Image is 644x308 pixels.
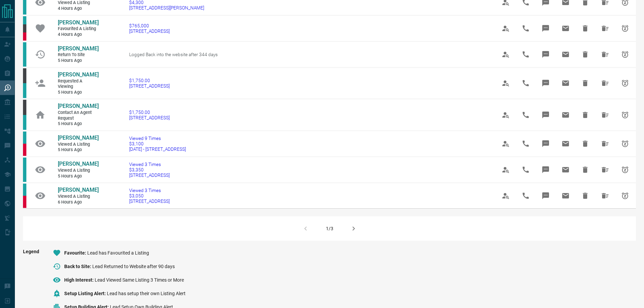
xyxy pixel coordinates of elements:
[538,188,554,204] span: Message
[617,46,633,63] span: Snooze
[538,136,554,152] span: Message
[129,52,218,57] span: Logged Back into the website after 344 days
[518,75,534,91] span: Call
[58,173,98,179] span: 5 hours ago
[498,188,514,204] span: View Profile
[64,264,92,269] span: Back to Site
[129,193,170,198] span: $3,050
[129,167,170,172] span: $3,350
[58,103,99,109] span: [PERSON_NAME]
[58,52,98,58] span: Return to Site
[23,132,26,144] div: condos.ca
[129,141,186,146] span: $3,100
[518,46,534,63] span: Call
[129,115,170,120] span: [STREET_ADDRESS]
[129,146,186,152] span: [DATE] - [STREET_ADDRESS]
[498,107,514,123] span: View Profile
[129,162,170,178] a: Viewed 3 Times$3,350[STREET_ADDRESS]
[597,46,613,63] span: Hide All from Verushka Alvarez
[617,188,633,204] span: Snooze
[58,161,99,167] span: [PERSON_NAME]
[58,147,98,153] span: 5 hours ago
[518,162,534,178] span: Call
[557,46,574,63] span: Email
[617,162,633,178] span: Snooze
[597,162,613,178] span: Hide All from Lisa Carabetta
[597,136,613,152] span: Hide All from Moiz Asif
[23,196,26,208] div: property.ca
[64,291,107,296] span: Setup Listing Alert
[58,26,98,32] span: Favourited a Listing
[58,71,98,78] a: [PERSON_NAME]
[95,277,184,283] span: Lead Viewed Same Listing 3 Times or More
[58,78,98,90] span: Requested a Viewing
[58,71,99,78] span: [PERSON_NAME]
[518,20,534,37] span: Call
[577,107,593,123] span: Hide
[64,277,95,283] span: High Interest
[498,46,514,63] span: View Profile
[58,135,98,142] a: [PERSON_NAME]
[58,168,98,173] span: Viewed a Listing
[23,68,26,83] div: mrloft.ca
[129,136,186,152] a: Viewed 9 Times$3,100[DATE] - [STREET_ADDRESS]
[326,226,333,231] div: 1/3
[129,110,170,115] span: $1,750.00
[23,16,26,24] div: condos.ca
[617,107,633,123] span: Snooze
[92,264,175,269] span: Lead Returned to Website after 90 days
[557,20,574,37] span: Email
[498,162,514,178] span: View Profile
[129,28,170,34] span: [STREET_ADDRESS]
[518,107,534,123] span: Call
[23,184,26,196] div: condos.ca
[129,198,170,204] span: [STREET_ADDRESS]
[23,158,26,182] div: condos.ca
[129,78,170,89] a: $1,750.00[STREET_ADDRESS]
[58,161,98,168] a: [PERSON_NAME]
[129,83,170,89] span: [STREET_ADDRESS]
[129,78,170,83] span: $1,750.00
[58,19,98,26] a: [PERSON_NAME]
[129,136,186,141] span: Viewed 9 Times
[64,250,87,256] span: Favourite
[23,83,26,98] div: condos.ca
[518,136,534,152] span: Call
[129,110,170,120] a: $1,750.00[STREET_ADDRESS]
[23,24,26,32] div: mrloft.ca
[129,5,204,10] span: [STREET_ADDRESS][PERSON_NAME]
[538,107,554,123] span: Message
[58,58,98,64] span: 5 hours ago
[557,136,574,152] span: Email
[577,75,593,91] span: Hide
[58,187,98,194] a: [PERSON_NAME]
[557,162,574,178] span: Email
[58,187,99,193] span: [PERSON_NAME]
[58,110,98,121] span: Contact an Agent Request
[557,75,574,91] span: Email
[58,103,98,110] a: [PERSON_NAME]
[498,136,514,152] span: View Profile
[577,162,593,178] span: Hide
[58,121,98,127] span: 5 hours ago
[58,135,99,141] span: [PERSON_NAME]
[23,144,26,156] div: property.ca
[538,162,554,178] span: Message
[58,90,98,95] span: 5 hours ago
[597,188,613,204] span: Hide All from Alicia Abbott
[129,162,170,167] span: Viewed 3 Times
[129,172,170,178] span: [STREET_ADDRESS]
[538,75,554,91] span: Message
[538,46,554,63] span: Message
[498,20,514,37] span: View Profile
[23,42,26,67] div: condos.ca
[23,115,26,130] div: condos.ca
[597,75,613,91] span: Hide All from Shanna Smith
[597,107,613,123] span: Hide All from Shanna Smith
[617,136,633,152] span: Snooze
[58,32,98,38] span: 4 hours ago
[58,45,98,52] a: [PERSON_NAME]
[129,188,170,204] a: Viewed 3 Times$3,050[STREET_ADDRESS]
[557,188,574,204] span: Email
[58,45,99,52] span: [PERSON_NAME]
